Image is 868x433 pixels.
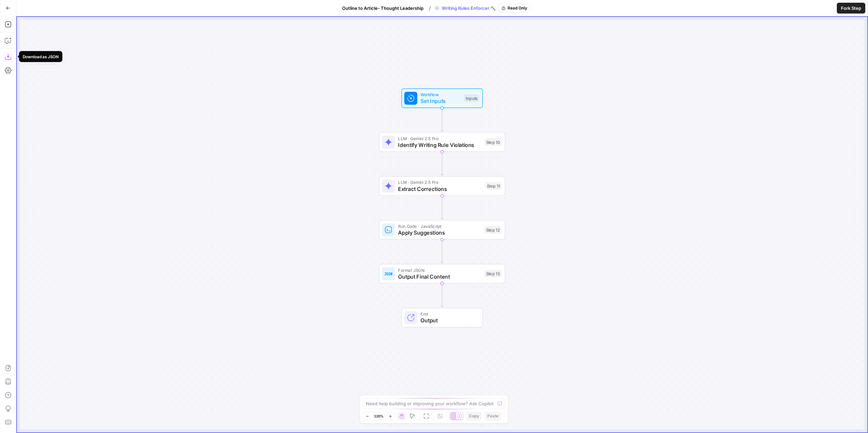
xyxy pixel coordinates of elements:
span: Format JSON [398,267,481,273]
span: / [429,4,431,12]
span: Copy [469,413,479,419]
span: LLM · Gemini 2.5 Pro [398,135,481,142]
button: Outline to Article- Thought Leadership [338,3,428,14]
span: Run Code · JavaScript [398,223,481,230]
span: Workflow [420,91,461,98]
g: Edge from step_12 to step_13 [441,239,443,263]
div: Step 12 [485,226,501,234]
span: LLM · Gemini 2.5 Pro [398,179,482,186]
div: Format JSONOutput Final ContentStep 13 [379,264,505,284]
div: EndOutput [379,308,505,327]
div: Run Code · JavaScriptApply SuggestionsStep 12 [379,220,505,240]
div: LLM · Gemini 2.5 ProExtract CorrectionsStep 11 [379,176,505,196]
span: Output [420,317,476,325]
span: Output Final Content [398,273,481,281]
g: Edge from step_11 to step_12 [441,195,443,219]
div: Step 11 [485,182,501,190]
div: WorkflowSet InputsInputs [379,88,505,108]
button: Copy [466,412,482,420]
button: Paste [485,412,501,420]
span: Extract Corrections [398,185,482,193]
span: Set Inputs [420,97,461,105]
span: Fork Step [841,5,861,12]
g: Edge from step_10 to step_11 [441,152,443,175]
div: LLM · Gemini 2.5 ProIdentify Writing Rule ViolationsStep 10 [379,132,505,152]
span: Identify Writing Rule Violations [398,141,481,149]
span: Read Only [508,5,527,11]
span: 120% [374,413,383,419]
span: Outline to Article- Thought Leadership [342,5,423,12]
span: Paste [487,413,498,419]
g: Edge from start to step_10 [441,108,443,131]
span: Apply Suggestions [398,229,481,237]
div: Step 10 [485,138,501,146]
g: Edge from step_13 to end [441,283,443,307]
span: End [420,311,476,317]
div: Download as JSON [23,53,59,60]
div: Writing Rules Enforcer 🔨 [432,4,530,13]
button: Fork Step [837,3,865,14]
div: Step 13 [485,270,501,278]
div: Inputs [464,94,479,102]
